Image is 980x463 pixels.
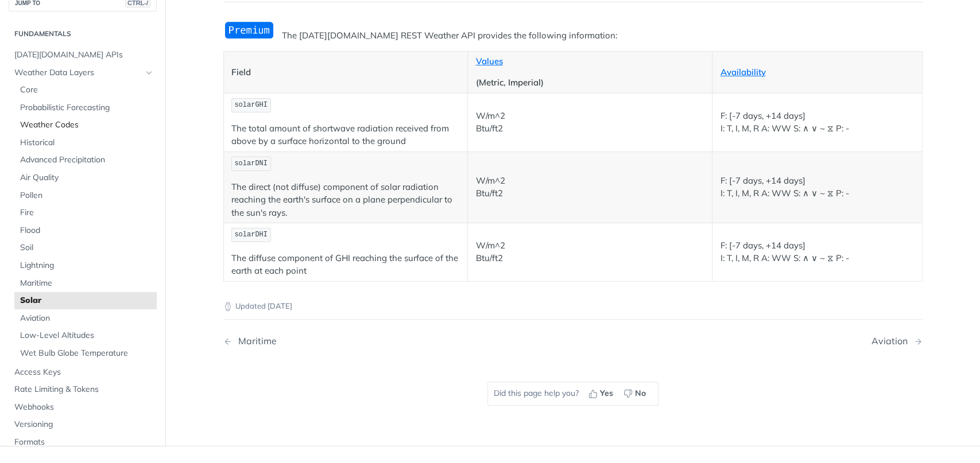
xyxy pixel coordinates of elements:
a: Availability [720,67,765,77]
a: Formats [9,433,157,450]
span: Historical [20,137,154,148]
div: Did this page help you? [487,382,659,406]
nav: Pagination Controls [223,324,923,358]
a: [DATE][DOMAIN_NAME] APIs [9,46,157,63]
span: Flood [20,224,154,236]
a: Maritime [14,274,157,291]
h2: Fundamentals [9,28,157,38]
span: solarDNI [234,159,268,168]
div: Aviation [871,336,913,347]
a: Versioning [9,416,157,433]
span: Access Keys [14,366,154,378]
p: (Metric, Imperial) [475,76,704,90]
span: Lightning [20,260,154,271]
a: Lightning [14,257,157,274]
a: Weather Codes [14,116,157,134]
a: Wet Bulb Globe Temperature [14,345,157,362]
p: F: [-7 days, +14 days] I: T, I, M, R A: WW S: ∧ ∨ ~ ⧖ P: - [720,110,914,135]
span: Core [20,84,154,96]
a: Rate Limiting & Tokens [9,381,157,398]
span: Probabilistic Forecasting [20,102,154,113]
a: Weather Data LayersHide subpages for Weather Data Layers [9,64,157,81]
span: Weather Codes [20,119,154,131]
p: The total amount of shortwave radiation received from above by a surface horizontal to the ground [231,122,460,148]
span: Weather Data Layers [14,67,142,78]
a: Air Quality [14,169,157,186]
a: Access Keys [9,363,157,380]
a: Pollen [14,186,157,204]
button: Hide subpages for Weather Data Layers [145,68,154,77]
p: Updated [DATE] [223,301,923,312]
p: W/m^2 Btu/ft2 [475,239,704,265]
span: Rate Limiting & Tokens [14,384,154,395]
a: Values [475,56,502,67]
p: Field [231,66,460,79]
a: Low-Level Altitudes [14,327,157,344]
span: Fire [20,207,154,219]
a: Solar [14,292,157,309]
a: Core [14,81,157,99]
a: Probabilistic Forecasting [14,99,157,116]
a: Previous Page: Maritime [223,336,523,347]
button: Yes [584,385,619,402]
span: solarDHI [234,231,268,239]
span: Yes [600,387,613,399]
span: Pollen [20,189,154,201]
a: Webhooks [9,398,157,415]
span: Air Quality [20,172,154,184]
p: F: [-7 days, +14 days] I: T, I, M, R A: WW S: ∧ ∨ ~ ⧖ P: - [720,239,914,265]
span: Maritime [20,277,154,289]
div: Maritime [233,336,277,347]
button: No [619,385,652,402]
p: The direct (not diffuse) component of solar radiation reaching the earth's surface on a plane per... [231,181,460,220]
p: F: [-7 days, +14 days] I: T, I, M, R A: WW S: ∧ ∨ ~ ⧖ P: - [720,174,914,200]
a: Aviation [14,309,157,326]
span: Aviation [20,312,154,324]
span: No [635,387,646,399]
span: Versioning [14,419,154,430]
span: Wet Bulb Globe Temperature [20,348,154,359]
span: Solar [20,295,154,306]
a: Fire [14,204,157,221]
a: Historical [14,134,157,151]
span: Low-Level Altitudes [20,330,154,341]
span: Formats [14,436,154,448]
p: The diffuse component of GHI reaching the surface of the earth at each point [231,252,460,278]
a: Flood [14,221,157,239]
p: The [DATE][DOMAIN_NAME] REST Weather API provides the following information: [223,29,923,42]
span: solarGHI [234,101,268,109]
a: Soil [14,239,157,256]
a: Advanced Precipitation [14,151,157,169]
span: [DATE][DOMAIN_NAME] APIs [14,49,154,60]
span: Soil [20,242,154,254]
span: Webhooks [14,401,154,413]
p: W/m^2 Btu/ft2 [475,174,704,200]
span: Advanced Precipitation [20,154,154,166]
p: W/m^2 Btu/ft2 [475,110,704,135]
a: Next Page: Aviation [871,336,923,347]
